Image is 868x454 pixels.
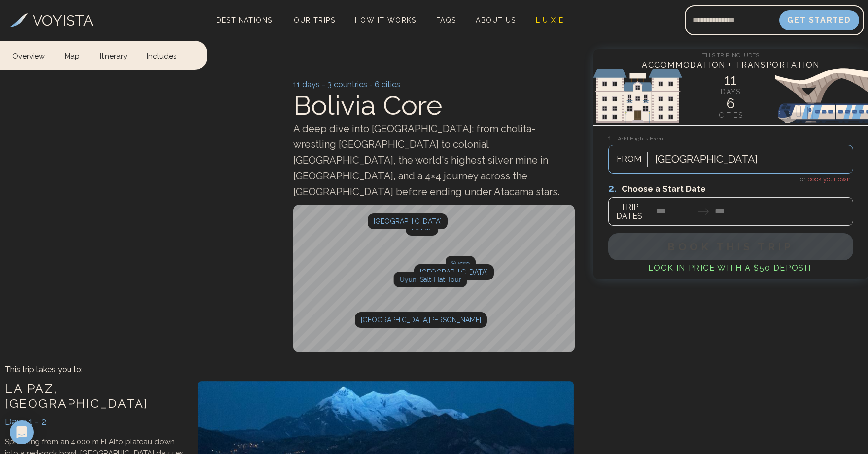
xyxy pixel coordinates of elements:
[472,13,520,27] a: About Us
[436,16,456,24] span: FAQs
[611,153,647,166] span: FROM
[445,256,475,272] div: Map marker
[593,59,868,71] h4: Accommodation + Transportation
[608,134,618,142] span: 1.
[90,41,137,69] a: Itinerary
[368,213,448,229] div: [GEOGRAPHIC_DATA]
[355,312,487,328] div: [GEOGRAPHIC_DATA][PERSON_NAME]
[12,41,55,69] a: Overview
[432,13,460,27] a: FAQs
[5,381,188,411] h3: La Paz , [GEOGRAPHIC_DATA]
[55,41,90,69] a: Map
[212,12,277,41] span: Destinations
[685,8,779,32] input: Email address
[33,9,93,32] h3: VOYISTA
[608,174,853,184] h4: or
[406,220,438,236] div: Map marker
[293,89,442,121] span: Bolivia Core
[476,16,516,24] span: About Us
[532,13,568,27] a: L U X E
[593,49,868,59] h4: This Trip Includes
[667,241,794,253] span: Book This Trip
[290,13,339,27] a: Our Trips
[351,13,420,27] a: How It Works
[293,205,575,352] canvas: Map
[137,41,186,69] a: Includes
[355,16,417,24] span: How It Works
[608,133,853,144] h3: Add Flights From:
[394,272,467,287] div: Uyuni Salt‑Flat Tour
[414,264,494,280] div: Map marker
[9,13,28,27] img: Voyista Logo
[394,272,467,287] div: Map marker
[608,233,853,260] button: Book This Trip
[293,123,559,198] span: A deep dive into [GEOGRAPHIC_DATA]: from cholita-wrestling [GEOGRAPHIC_DATA] to colonial [GEOGRAP...
[9,9,93,32] a: VOYISTA
[294,16,335,24] span: Our Trips
[414,264,494,280] div: [GEOGRAPHIC_DATA]
[807,175,851,183] span: book your own
[368,213,448,229] div: Map marker
[293,79,575,91] p: 11 days - 3 countries - 6 cities
[779,10,859,30] button: Get Started
[406,220,438,236] div: La Paz
[445,256,475,272] div: Sucre
[608,262,853,274] h4: Lock in Price with a $50 deposit
[5,364,83,376] p: This trip takes you to:
[10,420,34,444] div: Open Intercom Messenger
[5,415,188,429] div: Days 1 - 2
[536,16,564,24] span: L U X E
[355,312,487,328] div: Map marker
[593,66,868,125] img: European Sights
